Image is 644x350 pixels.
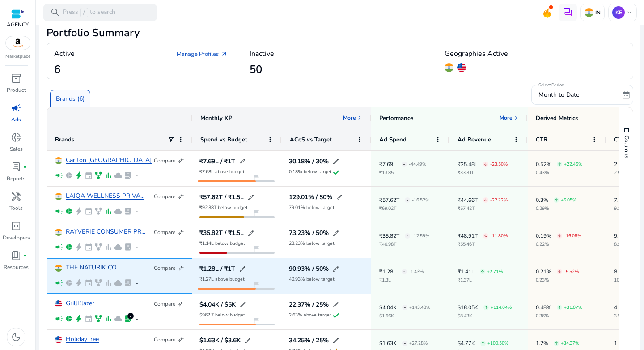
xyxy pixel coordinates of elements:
[487,341,508,346] p: +100.50%
[536,197,548,203] p: 0.3%
[536,278,579,282] p: 0.23%
[336,194,343,201] span: edit
[239,265,246,273] span: edit
[11,250,21,261] span: book_4
[154,336,175,343] p: Compare
[536,233,551,239] p: 0.19%
[289,205,335,210] p: 79.01% below target
[7,175,25,183] p: Reports
[253,317,260,324] span: flag_2
[490,198,508,202] p: -22.22%
[289,194,332,201] h5: 129.01% / 50%
[614,269,630,274] p: 8.64%
[239,158,246,165] span: edit
[500,114,513,121] p: More
[626,9,633,16] span: keyboard_arrow_down
[289,158,329,165] h5: 30.18% / 30%
[289,277,335,282] p: 40.93% below target
[4,263,29,271] p: Resources
[199,266,235,272] h5: ₹1.28L / ₹1T
[612,6,625,19] p: KE
[538,90,579,99] span: Month to Date
[66,300,94,307] a: GrillBlazer
[536,171,582,175] p: 0.43%
[85,171,93,179] span: event
[409,162,426,166] p: -44.49%
[536,314,582,318] p: 0.36%
[85,315,93,323] span: event
[379,242,429,247] p: ₹40.98T
[379,162,396,167] p: ₹7.69L
[11,221,21,231] span: code_blocks
[154,157,175,164] p: Compare
[114,207,122,215] span: cloud
[480,269,485,274] span: arrow_upward
[80,8,88,17] span: /
[253,209,260,217] span: flag_2
[379,197,399,203] p: ₹57.62T
[63,8,115,17] p: Press to search
[244,337,251,344] span: edit
[56,94,85,103] p: Brands (6)
[458,278,503,282] p: ₹1.37L
[124,243,132,251] span: lab_profile
[289,170,332,174] p: 0.18% below target
[114,171,122,179] span: cloud
[289,313,331,317] p: 2.63% above target
[7,86,26,94] p: Product
[124,171,132,179] span: lab_profile
[536,162,551,167] p: 0.52%
[65,171,73,179] span: pie_chart
[335,239,343,248] span: exclamation
[379,233,399,239] p: ₹35.82T
[593,9,601,16] p: IN
[332,230,339,237] span: edit
[55,315,63,323] span: campaign
[458,269,475,274] p: ₹1.41L
[55,336,62,343] img: us.svg
[114,279,122,287] span: cloud
[247,194,254,201] span: edit
[554,341,559,346] span: arrow_upward
[104,207,112,215] span: bar_chart
[66,336,99,343] a: HolidayTree
[154,300,175,307] p: Compare
[483,162,488,166] span: arrow_downward
[11,132,21,143] span: donut_small
[379,136,407,144] span: Ad Spend
[536,341,548,346] p: 1.2%
[403,155,406,173] span: -
[47,26,633,39] h2: Portfolio Summary
[75,315,83,323] span: bolt
[343,114,356,121] p: More
[585,8,593,17] img: in.svg
[379,171,426,175] p: ₹13.85L
[332,168,341,177] span: check
[124,279,132,287] span: lab_profile
[557,305,562,310] span: arrow_upward
[85,243,93,251] span: event
[564,269,579,274] p: -5.52%
[458,314,512,318] p: $8.43K
[55,243,63,251] span: campaign
[564,162,582,166] p: +22.45%
[104,315,112,323] span: bar_chart
[65,243,73,251] span: pie_chart
[483,198,488,202] span: arrow_downward
[536,269,551,274] p: 0.21%
[458,197,478,203] p: ₹44.66T
[332,265,339,273] span: edit
[55,279,63,287] span: campaign
[335,204,343,213] span: exclamation
[412,198,429,202] p: -16.52%
[55,171,63,179] span: campaign
[614,341,630,346] p: 1.86%
[623,135,631,158] span: Columns
[94,243,102,251] span: family_history
[458,233,478,239] p: ₹48.91T
[177,157,184,164] span: compare_arrows
[481,341,485,346] span: arrow_upward
[55,229,62,236] img: in.svg
[66,265,117,271] a: THE NATURIK CO
[332,337,339,344] span: edit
